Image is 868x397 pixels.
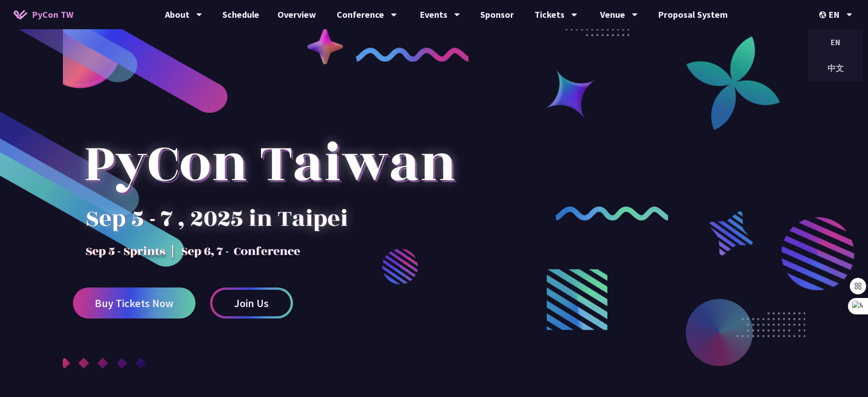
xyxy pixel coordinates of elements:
div: 中文 [808,57,863,79]
span: PyCon TW [32,8,73,21]
a: PyCon TW [5,3,82,26]
img: curly-2.e802c9f.png [555,206,668,220]
div: EN [808,31,863,53]
img: curly-1.ebdbada.png [356,47,469,62]
a: Join Us [210,287,293,319]
img: Home icon of PyCon TW 2025 [14,10,27,19]
a: Buy Tickets Now [73,287,195,319]
span: Join Us [234,298,269,309]
img: Locale Icon [819,11,828,18]
span: Buy Tickets Now [95,298,174,309]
